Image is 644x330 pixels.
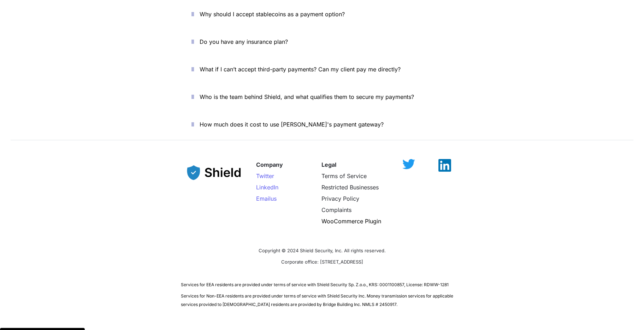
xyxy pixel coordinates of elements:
[321,206,351,213] a: Complaints
[256,195,271,202] span: Email
[200,38,288,45] span: Do you have any insurance plan?
[181,58,463,80] button: What if I can’t accept third-party payments? Can my client pay me directly?
[321,184,379,191] a: Restricted Businesses
[181,86,463,108] button: Who is the team behind Shield, and what qualifies them to secure my payments?
[200,121,384,128] span: How much does it cost to use [PERSON_NAME]'s payment gateway?
[256,195,277,202] a: Emailus
[181,3,463,25] button: Why should I accept stablecoins as a payment option?
[321,161,336,168] strong: Legal
[181,282,449,287] span: Services for EEA residents are provided under terms of service with Shield Security Sp. Z.o.o., K...
[200,93,414,100] span: Who is the team behind Shield, and what qualifies them to secure my payments?
[181,31,463,53] button: Do you have any insurance plan?
[271,195,277,202] span: us
[256,161,283,168] strong: Company
[256,172,274,179] a: Twitter
[259,248,386,253] span: Copyright © 2024 Shield Security, Inc. All rights reserved.
[321,172,367,179] a: Terms of Service
[256,184,278,191] a: LinkedIn
[181,293,454,307] span: Services for Non-EEA residents are provided under terms of service with Shield Security Inc. Mone...
[200,66,401,73] span: What if I can’t accept third-party payments? Can my client pay me directly?
[321,195,359,202] a: Privacy Policy
[181,113,463,135] button: How much does it cost to use [PERSON_NAME]'s payment gateway?
[321,218,381,225] a: WooCommerce Plugin
[200,11,345,18] span: Why should I accept stablecoins as a payment option?
[281,259,363,265] span: Corporate office: [STREET_ADDRESS]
